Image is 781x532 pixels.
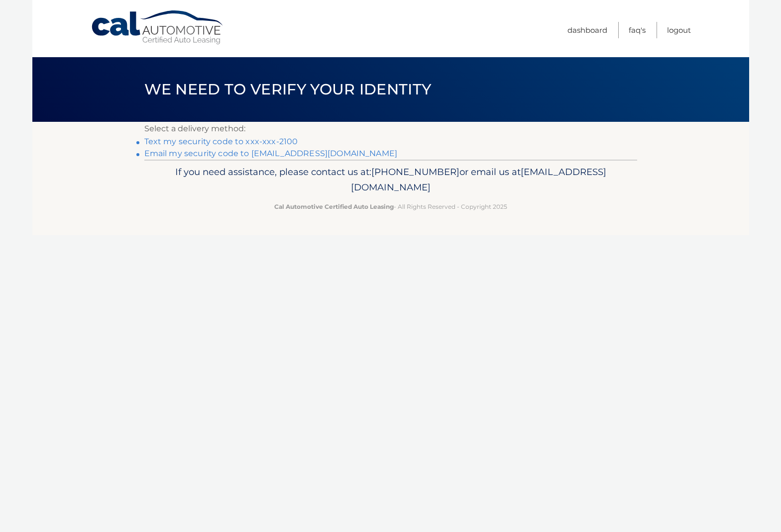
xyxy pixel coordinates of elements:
a: Email my security code to [EMAIL_ADDRESS][DOMAIN_NAME] [144,149,398,158]
p: - All Rights Reserved - Copyright 2025 [151,201,631,212]
strong: Cal Automotive Certified Auto Leasing [274,203,394,210]
a: FAQ's [629,22,646,38]
a: Dashboard [567,22,607,38]
p: Select a delivery method: [144,122,637,136]
a: Cal Automotive [91,10,225,45]
span: [PHONE_NUMBER] [371,166,459,177]
a: Text my security code to xxx-xxx-2100 [144,137,298,146]
p: If you need assistance, please contact us at: or email us at [151,164,631,196]
span: We need to verify your identity [144,80,432,98]
a: Logout [667,22,691,38]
